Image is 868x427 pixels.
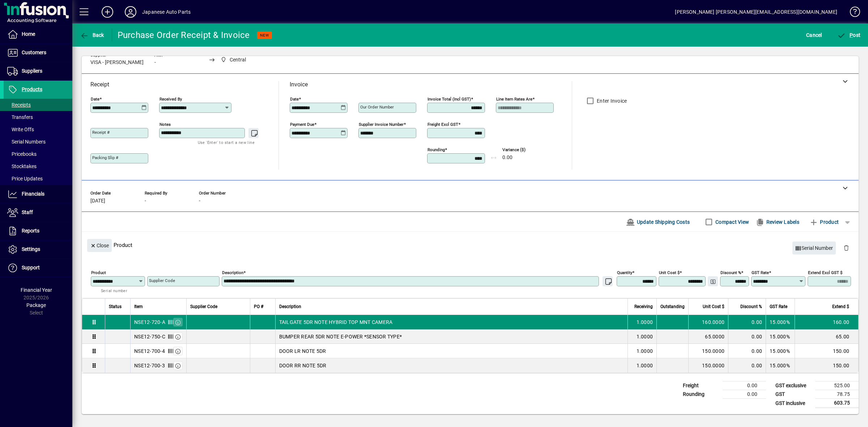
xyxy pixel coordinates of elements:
[427,147,445,152] mat-label: Rounding
[708,276,718,286] button: Change Price Levels
[595,97,627,104] label: Enter Invoice
[254,303,263,311] span: PO #
[809,216,839,228] span: Product
[772,381,815,390] td: GST exclusive
[637,319,653,326] span: 1.0000
[637,333,653,340] span: 1.0000
[145,198,146,204] span: -
[4,99,72,111] a: Receipts
[772,399,815,408] td: GST inclusive
[766,358,795,373] td: 15.000%
[4,136,72,148] a: Serial Numbers
[502,155,512,161] span: 0.00
[134,347,165,355] div: NSE12-700-4
[360,104,394,110] mat-label: Our order number
[22,68,42,74] span: Suppliers
[728,315,766,329] td: 0.00
[290,97,299,102] mat-label: Date
[795,358,858,373] td: 150.00
[634,303,653,311] span: Receiving
[85,242,114,248] app-page-header-button: Close
[134,303,143,311] span: Item
[159,122,171,127] mat-label: Notes
[728,358,766,373] td: 0.00
[4,123,72,136] a: Write Offs
[702,362,724,369] span: 150.0000
[92,130,110,135] mat-label: Receipt #
[752,270,769,275] mat-label: GST rate
[21,287,52,293] span: Financial Year
[832,303,849,311] span: Extend $
[26,302,46,308] span: Package
[623,215,693,229] button: Update Shipping Costs
[87,239,112,252] button: Close
[91,270,106,275] mat-label: Product
[7,114,33,120] span: Transfers
[72,29,112,42] app-page-header-button: Back
[617,270,632,275] mat-label: Quantity
[770,303,787,311] span: GST Rate
[702,347,724,355] span: 150.0000
[154,60,156,65] span: -
[275,329,628,344] td: BUMPER REAR 5DR NOTE E-POWER *SENSOR TYPE*
[7,163,37,169] span: Stocktakes
[427,122,458,127] mat-label: Freight excl GST
[92,155,118,160] mat-label: Packing Slip #
[838,244,855,251] app-page-header-button: Delete
[4,44,72,62] a: Customers
[22,228,39,234] span: Reports
[109,303,122,311] span: Status
[837,32,861,38] span: ost
[4,172,72,185] a: Price Updates
[230,56,246,64] span: Central
[4,222,72,240] a: Reports
[7,139,46,145] span: Serial Numbers
[22,86,42,92] span: Products
[275,344,628,358] td: DOOR LR NOTE 5DR
[4,204,72,222] a: Staff
[198,138,255,146] mat-hint: Use 'Enter' to start a new line
[806,215,842,229] button: Product
[714,218,749,226] label: Compact View
[705,333,724,340] span: 65.0000
[149,278,175,283] mat-label: Supplier Code
[22,209,33,215] span: Staff
[659,270,680,275] mat-label: Unit Cost $
[134,319,165,326] div: NSE12-720-A
[91,97,99,102] mat-label: Date
[22,246,40,252] span: Settings
[4,185,72,203] a: Financials
[22,50,46,55] span: Customers
[766,315,795,329] td: 15.000%
[142,6,191,18] div: Japanese Auto Parts
[720,270,741,275] mat-label: Discount %
[134,362,165,369] div: NSE12-700-3
[222,270,243,275] mat-label: Description
[359,122,404,127] mat-label: Supplier invoice number
[4,148,72,160] a: Pricebooks
[118,29,250,41] div: Purchase Order Receipt & Invoice
[275,358,628,373] td: DOOR RR NOTE 5DR
[756,216,799,228] span: Review Labels
[728,329,766,344] td: 0.00
[82,232,859,258] div: Product
[753,215,802,229] button: Review Labels
[78,29,106,42] button: Back
[22,191,44,197] span: Financials
[804,29,824,42] button: Cancel
[279,303,301,311] span: Description
[835,29,863,42] button: Post
[427,97,471,102] mat-label: Invoice Total (incl GST)
[4,62,72,80] a: Suppliers
[795,242,833,254] span: Serial Number
[134,333,165,340] div: NSE12-750-C
[90,240,109,252] span: Close
[7,151,37,157] span: Pricebooks
[766,344,795,358] td: 15.000%
[190,303,217,311] span: Supplier Code
[96,5,119,18] button: Add
[101,286,139,302] mat-hint: Serial number tracked
[90,198,105,204] span: [DATE]
[728,344,766,358] td: 0.00
[795,344,858,358] td: 150.00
